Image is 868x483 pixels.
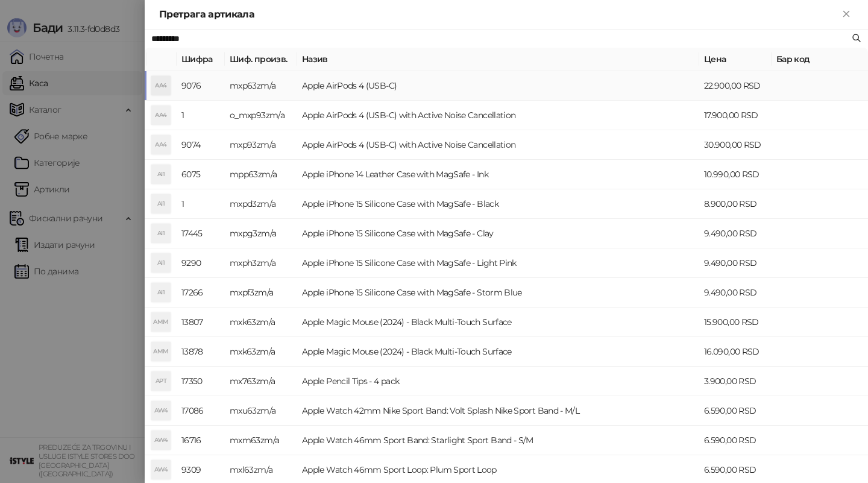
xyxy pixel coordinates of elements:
[225,71,297,101] td: mxp63zm/a
[225,160,297,189] td: mpp63zm/a
[225,248,297,278] td: mxph3zm/a
[151,224,171,243] div: AI1
[177,219,225,248] td: 17445
[297,248,699,278] td: Apple iPhone 15 Silicone Case with MagSafe - Light Pink
[177,130,225,160] td: 9074
[699,278,772,308] td: 9.490,00 RSD
[225,396,297,426] td: mxu63zm/a
[225,426,297,455] td: mxm63zm/a
[297,160,699,189] td: Apple iPhone 14 Leather Case with MagSafe - Ink
[225,367,297,396] td: mx763zm/a
[297,101,699,130] td: Apple AirPods 4 (USB-C) with Active Noise Cancellation
[297,278,699,308] td: Apple iPhone 15 Silicone Case with MagSafe - Storm Blue
[699,367,772,396] td: 3.900,00 RSD
[151,460,171,479] div: AW4
[177,48,225,71] th: Шифра
[225,189,297,219] td: mxpd3zm/a
[177,160,225,189] td: 6075
[159,7,839,22] div: Претрага артикала
[772,48,868,71] th: Бар код
[177,396,225,426] td: 17086
[151,371,171,391] div: APT
[297,48,699,71] th: Назив
[151,342,171,361] div: AMM
[297,189,699,219] td: Apple iPhone 15 Silicone Case with MagSafe - Black
[699,248,772,278] td: 9.490,00 RSD
[177,308,225,337] td: 13807
[177,278,225,308] td: 17266
[177,101,225,130] td: 1
[151,194,171,213] div: AI1
[225,101,297,130] td: o_mxp93zm/a
[225,278,297,308] td: mxpf3zm/a
[225,337,297,367] td: mxk63zm/a
[177,189,225,219] td: 1
[699,130,772,160] td: 30.900,00 RSD
[177,337,225,367] td: 13878
[699,101,772,130] td: 17.900,00 RSD
[297,71,699,101] td: Apple AirPods 4 (USB-C)
[699,219,772,248] td: 9.490,00 RSD
[225,219,297,248] td: mxpg3zm/a
[297,130,699,160] td: Apple AirPods 4 (USB-C) with Active Noise Cancellation
[177,367,225,396] td: 17350
[297,337,699,367] td: Apple Magic Mouse (2024) - Black Multi-Touch Surface
[225,308,297,337] td: mxk63zm/a
[699,308,772,337] td: 15.900,00 RSD
[699,71,772,101] td: 22.900,00 RSD
[151,431,171,450] div: AW4
[177,71,225,101] td: 9076
[699,160,772,189] td: 10.990,00 RSD
[151,165,171,184] div: AI1
[151,401,171,420] div: AW4
[297,308,699,337] td: Apple Magic Mouse (2024) - Black Multi-Touch Surface
[151,76,171,95] div: AA4
[699,189,772,219] td: 8.900,00 RSD
[699,48,772,71] th: Цена
[297,426,699,455] td: Apple Watch 46mm Sport Band: Starlight Sport Band - S/M
[297,396,699,426] td: Apple Watch 42mm Nike Sport Band: Volt Splash Nike Sport Band - M/L
[297,219,699,248] td: Apple iPhone 15 Silicone Case with MagSafe - Clay
[699,396,772,426] td: 6.590,00 RSD
[177,248,225,278] td: 9290
[225,48,297,71] th: Шиф. произв.
[699,426,772,455] td: 6.590,00 RSD
[699,337,772,367] td: 16.090,00 RSD
[177,426,225,455] td: 16716
[151,312,171,332] div: AMM
[839,7,854,22] button: Close
[297,367,699,396] td: Apple Pencil Tips - 4 pack
[225,130,297,160] td: mxp93zm/a
[151,283,171,302] div: AI1
[151,253,171,273] div: AI1
[151,106,171,125] div: AA4
[151,135,171,154] div: AA4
